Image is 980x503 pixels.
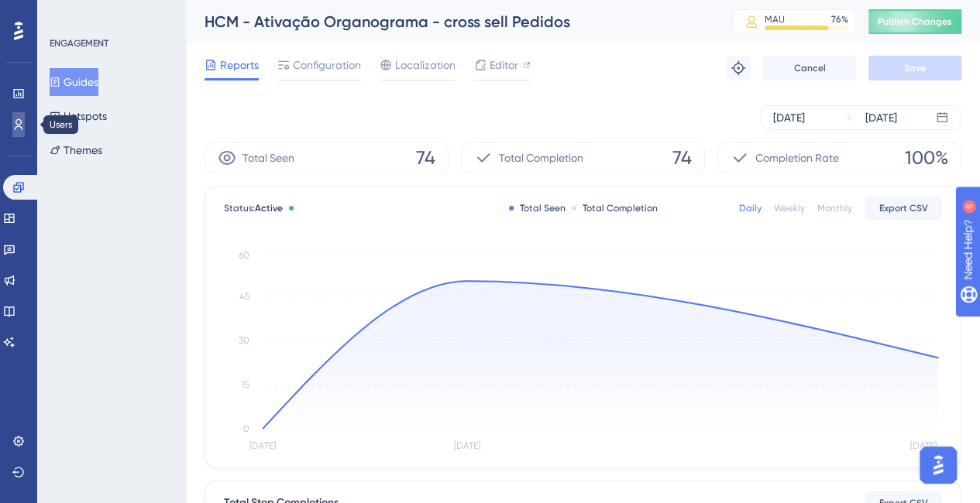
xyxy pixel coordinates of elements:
[763,56,856,80] button: Cancel
[205,11,693,33] div: HCM - Ativação Organograma - cross sell Pedidos
[773,108,805,127] div: [DATE]
[454,440,480,451] tspan: [DATE]
[395,56,456,74] span: Localization
[224,202,283,214] span: Status:
[865,196,942,221] button: Export CSV
[50,102,107,130] button: Hotspots
[239,291,249,302] tspan: 45
[865,108,897,127] div: [DATE]
[739,202,762,214] div: Daily
[242,149,294,167] span: Total Seen
[108,8,112,20] div: 6
[50,68,98,96] button: Guides
[499,149,583,167] span: Total Completion
[220,56,259,74] span: Reports
[36,4,97,22] span: Need Help?
[879,202,928,214] span: Export CSV
[910,440,936,451] tspan: [DATE]
[50,136,102,164] button: Themes
[868,56,961,80] button: Save
[878,15,952,28] span: Publish Changes
[905,145,948,170] span: 100%
[239,250,249,261] tspan: 60
[249,440,276,451] tspan: [DATE]
[572,202,658,214] div: Total Completion
[416,145,435,170] span: 74
[755,149,839,167] span: Completion Rate
[904,62,926,74] span: Save
[293,56,361,74] span: Configuration
[831,13,848,26] div: 76 %
[774,202,805,214] div: Weekly
[490,56,518,74] span: Editor
[765,13,785,26] div: MAU
[242,379,249,390] tspan: 15
[868,9,961,34] button: Publish Changes
[817,202,852,214] div: Monthly
[672,145,692,170] span: 74
[255,203,283,214] span: Active
[794,62,826,74] span: Cancel
[509,202,566,214] div: Total Seen
[243,423,249,434] tspan: 0
[915,442,961,488] iframe: UserGuiding AI Assistant Launcher
[50,37,108,50] div: ENGAGEMENT
[239,335,249,346] tspan: 30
